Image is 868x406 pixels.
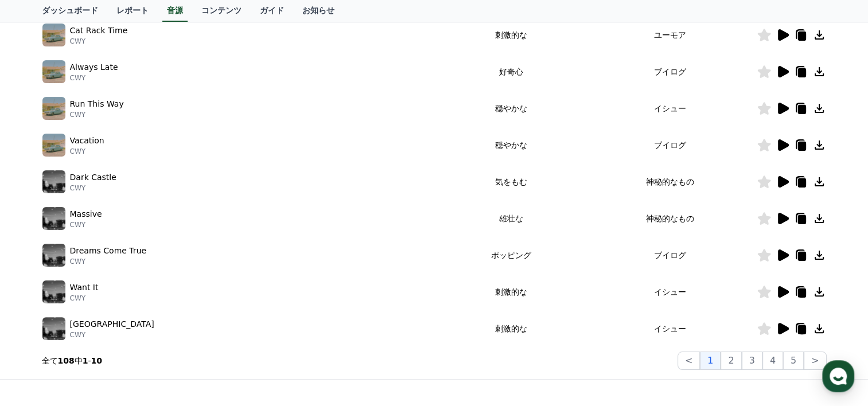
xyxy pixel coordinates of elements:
td: ポッピング [438,237,583,274]
td: 刺激的な [438,274,583,310]
td: 神秘的なもの [583,163,757,200]
p: CWY [70,37,128,46]
a: Home [3,311,76,339]
td: ブイログ [583,127,757,163]
img: music [42,24,65,46]
p: CWY [70,184,116,193]
p: CWY [70,147,104,156]
button: 5 [783,352,804,370]
p: Always Late [70,61,118,73]
button: 4 [762,352,783,370]
p: [GEOGRAPHIC_DATA] [70,318,154,330]
td: 雄壮な [438,200,583,237]
img: music [42,134,65,157]
p: CWY [70,330,154,339]
strong: 10 [91,356,102,365]
td: 刺激的な [438,310,583,347]
p: Dreams Come True [70,245,147,257]
td: 刺激的な [438,17,583,53]
p: CWY [70,110,124,119]
p: CWY [70,294,99,303]
p: 全て 中 - [42,355,103,366]
p: Run This Way [70,98,124,110]
button: 3 [742,352,762,370]
img: music [42,244,65,267]
button: 1 [700,352,721,370]
p: Want It [70,282,99,294]
td: 神秘的なもの [583,200,757,237]
p: Cat Rack Time [70,25,128,37]
button: 2 [721,352,741,370]
img: music [42,317,65,340]
p: Massive [70,208,102,220]
button: > [804,352,826,370]
td: イシュー [583,310,757,347]
td: イシュー [583,90,757,127]
img: music [42,280,65,303]
img: music [42,170,65,193]
td: ブイログ [583,53,757,90]
img: music [42,60,65,83]
img: music [42,97,65,120]
a: Messages [76,311,148,339]
td: ユーモア [583,17,757,53]
strong: 1 [83,356,88,365]
span: Home [29,328,49,337]
img: music [42,207,65,230]
p: CWY [70,73,118,83]
p: Vacation [70,135,104,147]
strong: 108 [58,356,75,365]
td: 穏やかな [438,127,583,163]
td: 穏やかな [438,90,583,127]
td: 好奇心 [438,53,583,90]
td: イシュー [583,274,757,310]
a: Settings [148,311,220,339]
span: Messages [95,329,129,338]
td: 気をもむ [438,163,583,200]
p: Dark Castle [70,171,116,184]
button: < [678,352,700,370]
td: ブイログ [583,237,757,274]
span: Settings [170,328,198,337]
p: CWY [70,220,102,229]
p: CWY [70,257,147,266]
